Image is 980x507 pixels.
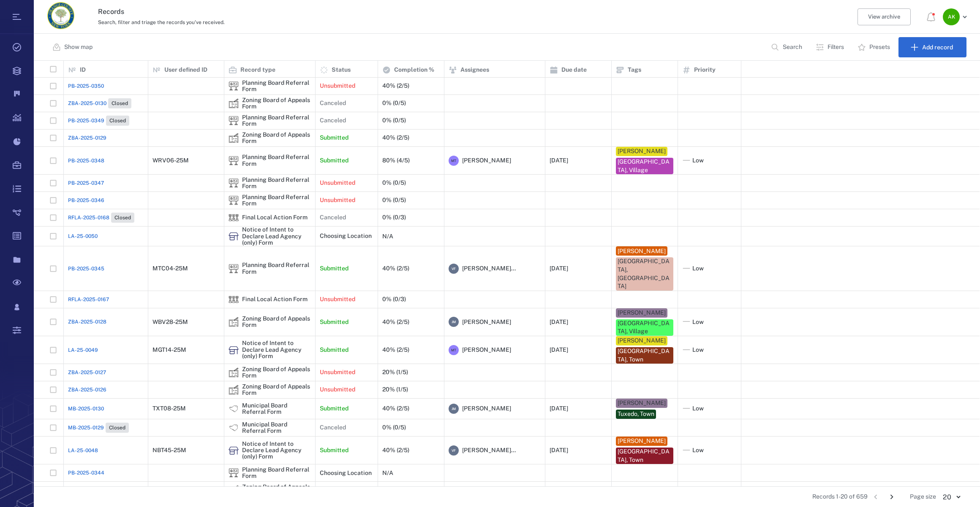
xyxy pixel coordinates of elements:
[618,437,666,445] div: [PERSON_NAME]
[68,296,109,303] span: RFLA-2025-0167
[382,265,409,272] div: 40% (2/5)
[320,318,348,326] p: Submitted
[382,117,406,124] div: 0% (0/5)
[618,309,666,317] div: [PERSON_NAME]
[68,116,129,126] a: PB-2025-0349Closed
[242,421,311,434] div: Municipal Board Referral Form
[320,423,346,432] p: Canceled
[382,405,409,412] div: 40% (2/5)
[229,404,239,414] img: icon Municipal Board Referral Form
[462,446,516,455] span: [PERSON_NAME]...
[68,469,104,477] a: PB-2025-0344
[766,37,809,57] button: Search
[68,117,104,124] span: PB-2025-0349
[242,194,311,207] div: Planning Board Referral Form
[462,264,516,273] span: [PERSON_NAME]...
[382,347,409,353] div: 40% (2/5)
[382,233,393,240] div: N/A
[449,317,459,327] div: J M
[812,493,868,501] span: Records 1-20 of 659
[618,319,672,336] div: [GEOGRAPHIC_DATA], Village
[229,317,239,327] div: Zoning Board of Appeals Form
[229,98,239,108] div: Zoning Board of Appeals Form
[811,37,851,57] button: Filters
[910,493,936,501] span: Page size
[382,83,409,89] div: 40% (2/5)
[242,154,311,167] div: Planning Board Referral Form
[229,231,239,241] div: Notice of Intent to Declare Lead Agency (only) Form
[618,399,666,407] div: [PERSON_NAME]
[618,247,666,256] div: [PERSON_NAME]
[68,197,104,204] span: PB-2025-0346
[320,295,355,304] p: Unsubmitted
[229,294,239,305] img: icon Final Local Action Form
[885,490,898,504] button: Go to next page
[113,214,133,221] span: Closed
[229,445,239,456] div: Notice of Intent to Declare Lead Agency (only) Form
[320,116,346,125] p: Canceled
[229,264,239,274] img: icon Planning Board Referral Form
[110,100,130,107] span: Closed
[382,135,409,141] div: 40% (2/5)
[550,405,568,412] div: [DATE]
[229,367,239,378] div: Zoning Board of Appeals Form
[857,8,911,25] button: View archive
[618,347,672,364] div: [GEOGRAPHIC_DATA], Town
[229,156,239,166] div: Planning Board Referral Form
[449,156,459,166] div: M T
[68,157,104,165] span: PB-2025-0348
[460,66,489,74] p: Assignees
[320,368,355,377] p: Unsubmitted
[320,213,346,222] p: Canceled
[943,8,970,25] button: AK
[332,66,351,74] p: Status
[692,405,704,413] span: Low
[229,178,239,188] div: Planning Board Referral Form
[382,180,406,186] div: 0% (0/5)
[783,43,802,51] p: Search
[242,316,311,329] div: Zoning Board of Appeals Form
[152,319,188,325] div: WBV28-25M
[68,405,104,413] a: MB-2025-0130
[229,385,239,395] div: Zoning Board of Appeals Form
[320,99,346,108] p: Canceled
[242,484,311,497] div: Zoning Board of Appeals Form
[229,98,239,108] img: icon Zoning Board of Appeals Form
[68,386,106,394] a: ZBA-2025-0126
[229,133,239,143] div: Zoning Board of Appeals Form
[68,346,98,354] a: LA-25-0049
[68,265,104,272] a: PB-2025-0345
[550,157,568,164] div: [DATE]
[382,386,408,393] div: 20% (1/5)
[692,318,704,326] span: Low
[68,134,106,142] span: ZBA-2025-0129
[229,195,239,205] div: Planning Board Referral Form
[382,197,406,203] div: 0% (0/5)
[229,485,239,495] img: icon Zoning Board of Appeals Form
[229,385,239,395] img: icon Zoning Board of Appeals Form
[98,7,694,17] h3: Records
[320,386,355,394] p: Unsubmitted
[449,445,459,456] div: V F
[164,66,207,74] p: User defined ID
[320,446,348,455] p: Submitted
[68,423,129,433] a: MB-2025-0129Closed
[68,232,98,240] a: LA-25-0050
[229,423,239,433] div: Municipal Board Referral Form
[320,469,372,477] p: Choosing Location
[618,410,654,418] div: Tuxedo, Town
[229,485,239,495] div: Zoning Board of Appeals Form
[449,345,459,355] div: M T
[242,366,311,379] div: Zoning Board of Appeals Form
[229,468,239,478] img: icon Planning Board Referral Form
[242,214,308,221] div: Final Local Action Form
[107,424,127,431] span: Closed
[152,265,188,272] div: MTC04-25M
[229,81,239,91] img: icon Planning Board Referral Form
[68,447,98,454] a: LA-25-0048
[449,264,459,274] div: V F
